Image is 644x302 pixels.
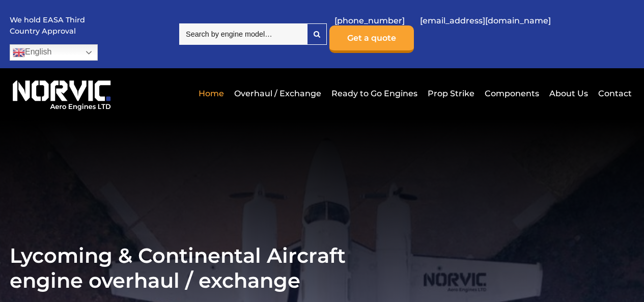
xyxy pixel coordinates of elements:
a: [PHONE_NUMBER] [329,8,410,33]
p: We hold EASA Third Country Approval [10,15,86,37]
a: Components [482,81,542,106]
a: Overhaul / Exchange [232,81,324,106]
a: About Us [547,81,591,106]
a: Home [196,81,227,106]
a: Prop Strike [425,81,477,106]
a: Contact [596,81,632,106]
h1: Lycoming & Continental Aircraft engine overhaul / exchange [10,243,416,293]
img: Norvic Aero Engines logo [10,76,114,111]
a: English [10,44,98,61]
img: en [13,46,25,59]
a: Ready to Go Engines [329,81,420,106]
a: [EMAIL_ADDRESS][DOMAIN_NAME] [415,8,556,33]
input: Search by engine model… [179,23,307,45]
a: Get a quote [329,25,414,53]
